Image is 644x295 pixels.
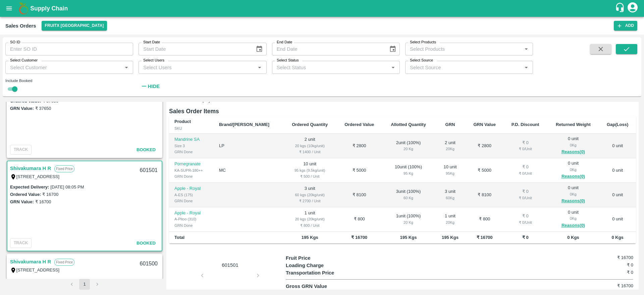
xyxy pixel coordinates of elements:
[440,188,460,201] div: 3 unit
[575,269,633,276] h6: ₹ 0
[289,192,331,198] div: 60 kgs (20kg/unit)
[54,259,74,266] p: Fixed Price
[255,63,264,72] button: Open
[627,1,639,15] div: account of current user
[169,107,636,116] h6: Sales Order Items
[289,222,331,228] div: ₹ 800 / Unit
[65,279,104,290] nav: pagination navigation
[10,58,38,63] label: Select Customer
[122,63,131,72] button: Open
[466,158,503,183] td: ₹ 5000
[10,164,51,173] a: Shivakumara H R
[407,63,520,72] input: Select Source
[611,235,623,240] b: 0 Kgs
[509,140,542,146] div: ₹ 0
[50,278,84,283] label: [DATE] 07:55 PM
[139,43,250,55] input: Start Date
[286,262,373,269] p: Loading Charge
[553,185,594,205] div: 0 unit
[388,170,429,176] div: 95 Kg
[522,63,531,72] button: Open
[615,2,627,14] div: customer-support
[289,198,331,204] div: ₹ 2700 / Unit
[214,134,283,158] td: LP
[553,142,594,148] div: 0 Kg
[440,195,460,201] div: 60 Kg
[50,184,84,189] label: [DATE] 08:05 PM
[388,164,429,176] div: 10 unit ( 100 %)
[174,173,208,179] div: GRN Done
[289,143,331,149] div: 20 kgs (10kg/unit)
[614,21,637,31] button: Add
[599,183,636,207] td: 0 unit
[522,235,529,240] b: ₹ 0
[553,167,594,173] div: 0 Kg
[35,106,51,111] label: ₹ 37650
[174,192,208,198] div: A-ES (175)
[174,125,208,131] div: SKU
[205,261,255,269] p: 601501
[351,235,367,240] b: ₹ 16700
[174,222,208,228] div: GRN Done
[466,207,503,232] td: ₹ 800
[174,149,208,155] div: GRN Done
[174,185,208,192] p: Apple - Royal
[553,136,594,156] div: 0 unit
[292,122,328,127] b: Ordered Quantity
[137,147,156,152] span: Booked
[445,122,455,127] b: GRN
[466,134,503,158] td: ₹ 2800
[35,199,51,204] label: ₹ 16700
[440,219,460,225] div: 20 Kg
[10,199,34,204] label: GRN Value:
[336,183,382,207] td: ₹ 8100
[440,213,460,225] div: 1 unit
[174,198,208,204] div: GRN Done
[607,122,628,127] b: Gap(Loss)
[139,81,161,92] button: Hide
[16,174,60,179] label: [STREET_ADDRESS]
[553,191,594,197] div: 0 Kg
[509,164,542,170] div: ₹ 0
[391,122,426,127] b: Allotted Quantity
[272,43,384,55] input: End Date
[477,235,493,240] b: ₹ 16700
[174,235,184,240] b: Total
[440,170,460,176] div: 95 Kg
[5,78,133,84] div: Include Booked
[388,146,429,152] div: 20 Kg
[141,63,253,72] input: Select Users
[219,122,269,127] b: Brand/[PERSON_NAME]
[253,43,266,55] button: Choose date
[388,213,429,225] div: 1 unit ( 100 %)
[54,165,74,172] p: Fixed Price
[473,122,495,127] b: GRN Value
[277,58,299,63] label: Select Status
[289,216,331,222] div: 20 kgs (20kg/unit)
[388,195,429,201] div: 60 Kg
[289,149,331,155] div: ₹ 1400 / Unit
[440,146,460,152] div: 20 Kg
[42,98,58,103] label: ₹ 37650
[599,207,636,232] td: 0 unit
[466,183,503,207] td: ₹ 8100
[79,279,90,290] button: page 1
[522,45,531,53] button: Open
[174,161,208,167] p: Pomegranate
[407,45,520,53] input: Select Products
[283,134,336,158] td: 2 unit
[148,84,160,89] strong: Hide
[442,235,459,240] b: 195 Kgs
[286,269,373,277] p: Transportation Price
[10,98,41,103] label: Ordered Value:
[16,267,60,272] label: [STREET_ADDRESS]
[7,63,120,72] input: Select Customer
[5,43,133,55] input: Enter SO ID
[388,140,429,152] div: 2 unit ( 100 %)
[336,158,382,183] td: ₹ 5000
[283,183,336,207] td: 3 unit
[386,43,399,55] button: Choose date
[336,207,382,232] td: ₹ 800
[174,167,208,173] div: KA-SUPR-180++
[136,256,162,272] div: 601500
